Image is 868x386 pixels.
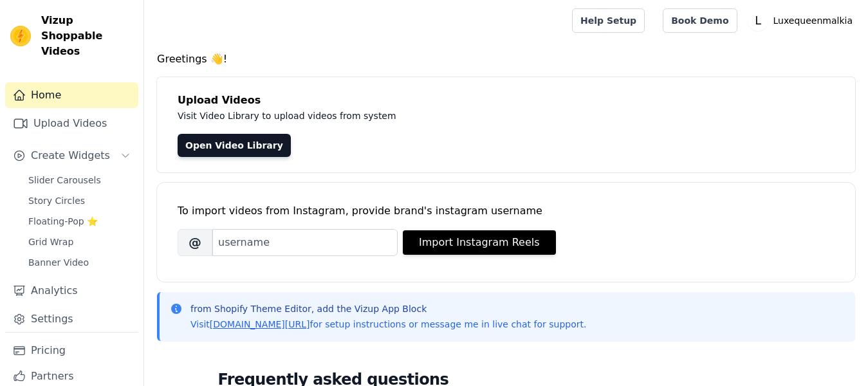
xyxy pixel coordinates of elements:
button: Create Widgets [5,143,138,169]
p: Visit Video Library to upload videos from system [178,108,754,124]
a: Slider Carousels [21,171,138,189]
span: Grid Wrap [28,235,73,248]
span: Floating-Pop ⭐ [28,215,98,228]
input: username [212,229,398,256]
a: Grid Wrap [21,233,138,251]
a: Book Demo [663,8,737,33]
span: Vizup Shoppable Videos [41,13,133,59]
a: [DOMAIN_NAME][URL] [210,319,310,329]
h4: Upload Videos [178,93,835,108]
a: Story Circles [21,192,138,210]
h4: Greetings 👋! [157,51,855,67]
a: Upload Videos [5,111,138,136]
span: Story Circles [28,194,85,207]
span: Slider Carousels [28,174,101,187]
a: Settings [5,306,138,332]
a: Analytics [5,278,138,304]
span: Create Widgets [31,148,110,163]
img: Vizup [10,26,31,46]
span: Banner Video [28,256,89,269]
text: L [755,14,761,27]
a: Pricing [5,338,138,363]
p: from Shopify Theme Editor, add the Vizup App Block [190,302,586,315]
div: To import videos from Instagram, provide brand's instagram username [178,203,835,219]
button: Import Instagram Reels [403,230,556,255]
a: Open Video Library [178,134,291,157]
a: Banner Video [21,253,138,271]
a: Home [5,82,138,108]
a: Help Setup [572,8,645,33]
a: Floating-Pop ⭐ [21,212,138,230]
span: @ [178,229,212,256]
button: L Luxequeenmalkia [748,9,858,32]
p: Luxequeenmalkia [768,9,858,32]
p: Visit for setup instructions or message me in live chat for support. [190,318,586,331]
